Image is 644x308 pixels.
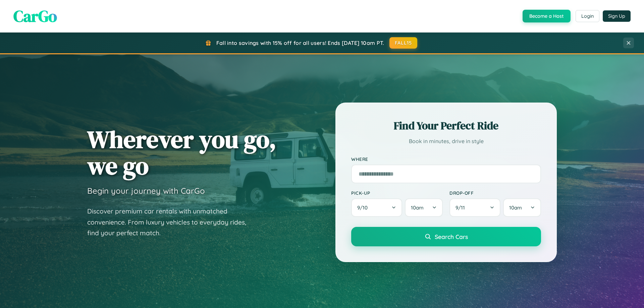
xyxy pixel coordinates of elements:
[351,190,443,196] label: Pick-up
[13,5,57,27] span: CarGo
[449,198,500,217] button: 9/11
[357,204,371,211] span: 9 / 10
[509,204,522,211] span: 10am
[503,198,541,217] button: 10am
[351,198,402,217] button: 9/10
[351,118,541,133] h2: Find Your Perfect Ride
[87,186,205,196] h3: Begin your journey with CarGo
[216,40,384,46] span: Fall into savings with 15% off for all users! Ends [DATE] 10am PT.
[603,10,631,22] button: Sign Up
[351,156,541,162] label: Where
[449,190,541,196] label: Drop-off
[389,37,418,49] button: FALL15
[351,136,541,146] p: Book in minutes, drive in style
[576,10,599,22] button: Login
[435,233,468,240] span: Search Cars
[455,204,468,211] span: 9 / 11
[405,198,443,217] button: 10am
[523,10,571,22] button: Become a Host
[411,204,424,211] span: 10am
[351,227,541,246] button: Search Cars
[87,206,255,239] p: Discover premium car rentals with unmatched convenience. From luxury vehicles to everyday rides, ...
[87,126,276,179] h1: Wherever you go, we go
